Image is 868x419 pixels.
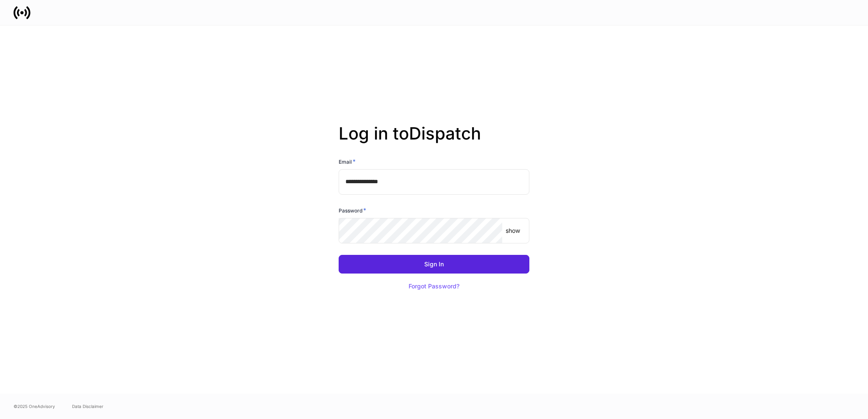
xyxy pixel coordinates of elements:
button: Sign In [339,255,529,274]
span: © 2025 OneAdvisory [14,403,55,410]
h6: Email [339,157,356,166]
a: Data Disclaimer [72,403,103,410]
div: Sign In [424,261,444,267]
div: Forgot Password? [409,283,459,289]
h2: Log in to Dispatch [339,123,529,157]
p: show [506,226,520,235]
button: Forgot Password? [398,277,470,296]
h6: Password [339,206,366,215]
